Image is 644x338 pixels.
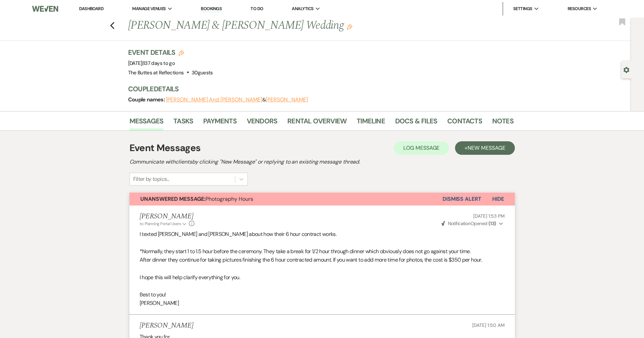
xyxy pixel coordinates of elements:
p: After dinner they continue for taking pictures finishing the 6 hour contracted amount. If you wan... [140,256,505,264]
a: Contacts [447,116,482,130]
a: Dashboard [79,6,103,11]
span: 30 guests [192,69,213,76]
span: Opened [442,220,496,226]
h3: Event Details [128,48,213,57]
a: Bookings [201,6,222,12]
span: Settings [513,5,532,12]
p: Best to you! [140,290,505,299]
span: | [142,60,175,67]
span: [DATE] [128,60,175,67]
span: & [166,96,308,103]
span: The Buttes at Reflections [128,69,184,76]
a: Timeline [357,116,385,130]
strong: ( 13 ) [488,220,496,226]
span: Couple names: [128,96,166,103]
span: to: Planning Portal Users [140,221,181,226]
strong: Unanswered Message: [140,195,206,202]
span: [DATE] 1:53 PM [473,213,504,219]
span: Hide [492,195,504,202]
a: Rental Overview [287,116,347,130]
img: Weven Logo [32,2,58,16]
h2: Communicate with clients by clicking "New Message" or replying to an existing message thread. [129,158,515,166]
span: Photography Hours [140,195,253,202]
a: To Do [251,6,263,11]
a: Docs & Files [395,116,437,130]
h1: [PERSON_NAME] & [PERSON_NAME] Wedding [128,18,431,34]
a: Payments [203,116,237,130]
h3: Couple Details [128,84,507,94]
span: Log Message [403,144,439,151]
h1: Event Messages [129,141,201,155]
button: Edit [347,24,352,30]
h5: [PERSON_NAME] [140,321,193,330]
div: Filter by topics... [133,175,169,183]
a: Tasks [173,116,193,130]
button: +New Message [455,141,515,155]
button: [PERSON_NAME] And [PERSON_NAME] [166,97,263,102]
button: [PERSON_NAME] [266,97,308,102]
span: 137 days to go [143,60,175,67]
p: [PERSON_NAME] [140,299,505,308]
span: Notification [448,220,471,226]
h5: [PERSON_NAME] [140,212,195,221]
span: Analytics [292,5,313,12]
button: Dismiss Alert [443,193,481,206]
button: Hide [481,193,515,206]
a: Messages [129,116,164,130]
span: Manage Venues [132,5,166,12]
button: Open lead details [623,66,629,73]
a: Vendors [247,116,277,130]
a: Notes [492,116,514,130]
span: Resources [568,5,591,12]
span: [DATE] 1:50 AM [472,322,504,328]
button: Log Message [394,141,449,155]
p: I hope this will help clarify everything for you. [140,273,505,282]
button: to: Planning Portal Users [140,221,188,227]
button: Unanswered Message:Photography Hours [129,193,443,206]
button: NotificationOpened (13) [440,220,504,227]
span: New Message [468,144,505,151]
p: *Normally, they start 1 to 1.5 hour before the ceremony. They take a break for 1/2 hour through d... [140,247,505,256]
p: I texted [PERSON_NAME] and [PERSON_NAME] about how their 6 hour contract works. [140,230,505,239]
